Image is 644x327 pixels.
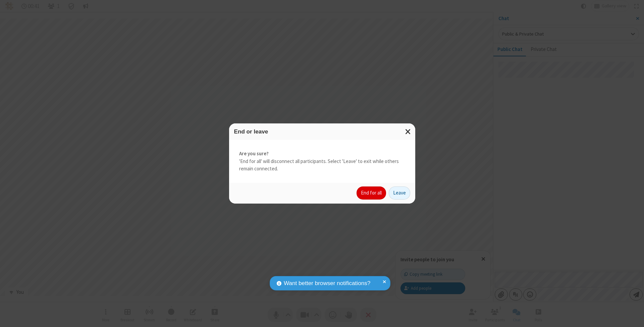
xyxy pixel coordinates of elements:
[239,150,405,158] strong: Are you sure?
[401,123,415,140] button: Close modal
[389,186,410,200] button: Leave
[234,128,410,135] h3: End or leave
[357,186,386,200] button: End for all
[229,140,415,183] div: 'End for all' will disconnect all participants. Select 'Leave' to exit while others remain connec...
[284,279,370,288] span: Want better browser notifications?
